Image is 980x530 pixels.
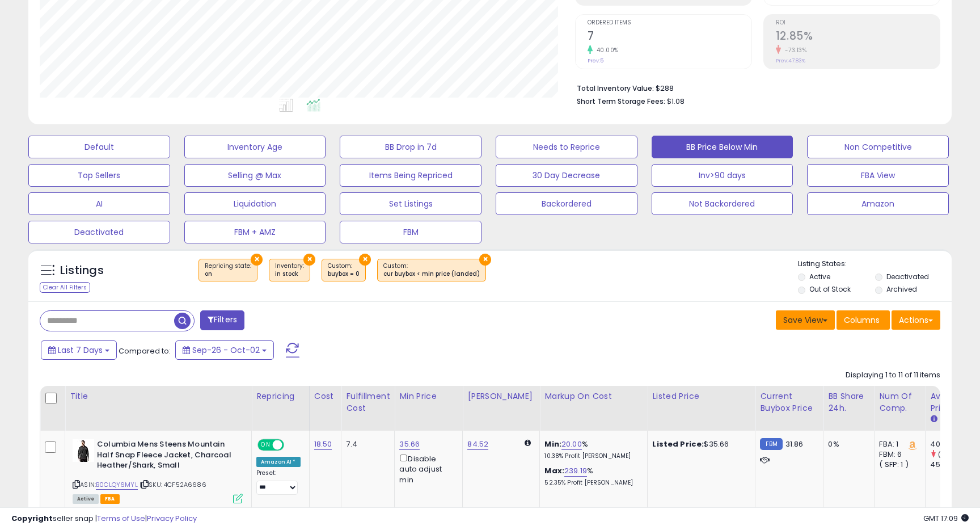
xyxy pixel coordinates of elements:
a: B0CLQY6MYL [96,480,138,490]
small: 40.00% [593,46,619,54]
div: Amazon AI * [256,457,301,467]
div: buybox = 0 [328,270,360,278]
button: Inventory Age [184,136,326,158]
a: 20.00 [561,439,582,450]
div: [PERSON_NAME] [467,390,535,402]
button: Last 7 Days [41,340,117,360]
div: 40.13 [930,439,976,449]
div: Cost [314,390,337,402]
span: Sep-26 - Oct-02 [192,344,260,356]
div: Fulfillment Cost [346,390,390,414]
label: Active [809,272,830,281]
button: Inv>90 days [652,164,793,187]
div: Current Buybox Price [760,390,818,414]
div: Markup on Cost [544,390,643,402]
div: Num of Comp. [879,390,920,414]
button: FBM [340,221,481,243]
div: Repricing [256,390,305,402]
div: Min Price [399,390,458,402]
span: Ordered Items [588,20,751,26]
b: Max: [544,465,564,476]
span: All listings currently available for purchase on Amazon [73,494,99,504]
div: Preset: [256,469,301,495]
span: Inventory : [275,262,304,279]
button: Actions [892,310,940,330]
th: The percentage added to the cost of goods (COGS) that forms the calculator for Min & Max prices. [540,386,648,431]
span: FBA [100,494,120,504]
div: Avg Win Price [930,390,971,414]
button: × [251,254,263,266]
span: Compared to: [119,346,171,356]
li: $288 [577,81,932,94]
div: seller snap | | [11,514,197,524]
div: Disable auto adjust min [399,452,454,485]
span: Columns [844,314,880,326]
button: FBA View [807,164,949,187]
div: FBA: 1 [879,439,916,449]
div: FBM: 6 [879,449,916,460]
button: × [359,254,371,266]
span: OFF [282,440,301,450]
div: Title [70,390,247,402]
button: BB Drop in 7d [340,136,481,158]
b: Columbia Mens Steens Mountain Half Snap Fleece Jacket, Charcoal Heather/Shark, Small [97,439,235,474]
button: Filters [200,310,244,330]
span: Custom: [328,262,360,279]
p: Listing States: [798,259,951,270]
button: Amazon [807,192,949,215]
button: Columns [837,310,890,330]
button: Liquidation [184,192,326,215]
label: Deactivated [886,272,929,281]
span: 31.86 [785,439,804,449]
div: cur buybox < min price (landed) [383,270,480,278]
span: $1.08 [667,96,685,107]
b: Listed Price: [652,439,704,449]
small: Prev: 47.83% [776,57,805,64]
button: Set Listings [340,192,481,215]
h2: 7 [588,30,751,45]
b: Total Inventory Value: [577,83,654,93]
button: Not Backordered [652,192,793,215]
button: Non Competitive [807,136,949,158]
h2: 12.85% [776,30,940,45]
a: 239.19 [564,465,587,477]
div: BB Share 24h. [828,390,869,414]
span: Repricing state : [205,262,251,279]
button: Items Being Repriced [340,164,481,187]
a: 35.66 [399,439,420,450]
small: Avg Win Price. [930,414,937,424]
div: % [544,439,639,460]
div: 7.4 [346,439,386,449]
span: ON [259,440,273,450]
button: Default [28,136,170,158]
button: 30 Day Decrease [496,164,637,187]
button: Save View [776,310,835,330]
label: Out of Stock [809,284,851,294]
button: Selling @ Max [184,164,326,187]
button: Needs to Reprice [496,136,637,158]
strong: Copyright [11,513,53,524]
span: 2025-10-10 17:09 GMT [923,513,969,524]
a: Privacy Policy [147,513,197,524]
div: 45.68 [930,460,976,470]
small: (-12.15%) [938,450,966,459]
label: Archived [886,284,917,294]
span: Last 7 Days [58,344,103,356]
a: 84.52 [467,439,488,450]
div: Listed Price [652,390,750,402]
p: 10.38% Profit [PERSON_NAME] [544,452,639,460]
button: Sep-26 - Oct-02 [175,340,274,360]
button: Top Sellers [28,164,170,187]
h5: Listings [60,263,104,279]
button: Backordered [496,192,637,215]
span: ROI [776,20,940,26]
div: ASIN: [73,439,243,502]
div: 0% [828,439,865,449]
a: Terms of Use [97,513,145,524]
span: | SKU: 4CF52A6686 [140,480,206,489]
div: Clear All Filters [40,282,90,293]
div: $35.66 [652,439,746,449]
div: in stock [275,270,304,278]
img: 316vTjhhyXL._SL40_.jpg [73,439,94,462]
b: Short Term Storage Fees: [577,96,665,106]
